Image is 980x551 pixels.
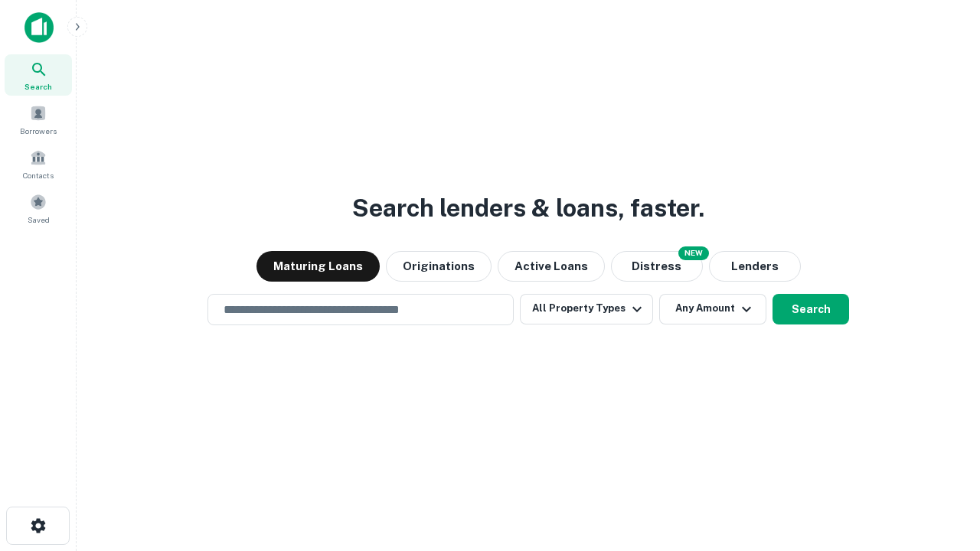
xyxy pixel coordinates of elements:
a: Search [5,54,72,96]
a: Borrowers [5,99,72,140]
button: All Property Types [520,294,653,324]
button: Maturing Loans [256,251,380,282]
button: Originations [386,251,492,282]
div: NEW [678,246,709,260]
span: Borrowers [20,125,57,137]
h3: Search lenders & loans, faster. [352,190,704,227]
a: Contacts [5,143,72,184]
span: Saved [28,214,50,226]
button: Any Amount [659,294,766,324]
button: Active Loans [498,251,605,282]
button: Lenders [709,251,801,282]
a: Saved [5,187,72,229]
img: capitalize-icon.png [24,12,54,43]
iframe: Chat Widget [903,429,980,502]
button: Search [773,294,849,324]
span: Search [24,80,52,93]
button: Search distressed loans with lien and other non-mortgage details. [611,251,703,282]
span: Contacts [23,169,54,181]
